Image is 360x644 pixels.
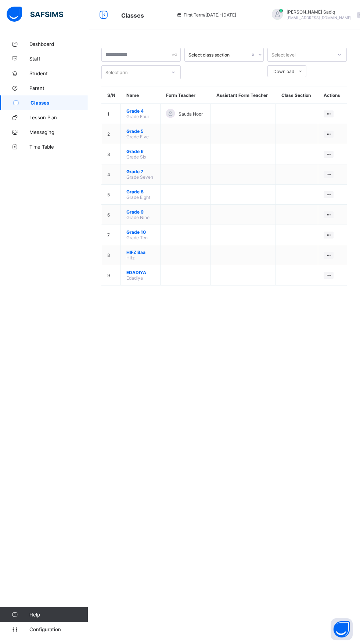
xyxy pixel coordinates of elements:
th: Assistant Form Teacher [211,87,276,104]
div: Select level [271,48,296,62]
td: 3 [102,144,121,164]
span: Grade Ten [126,235,148,240]
th: Actions [318,87,347,104]
th: Class Section [276,87,318,104]
span: Classes [30,100,88,106]
span: Grade 10 [126,229,155,235]
span: Configuration [29,626,88,632]
span: Dashboard [29,41,88,47]
span: Download [273,69,294,74]
th: Name [121,87,161,104]
td: 5 [102,185,121,205]
td: 8 [102,245,121,265]
span: Grade 7 [126,169,155,174]
span: Grade 5 [126,128,155,134]
span: Help [29,612,88,618]
span: Staff [29,56,88,62]
span: Grade Five [126,134,149,139]
span: [PERSON_NAME] Sadiq [287,9,352,15]
span: Edadiya [126,275,143,281]
span: Grade Four [126,114,149,119]
div: Select class section [188,52,250,58]
span: Grade Nine [126,215,150,220]
span: Hifz [126,255,135,261]
td: 4 [102,164,121,185]
span: Sauda Noor [179,111,203,117]
span: Grade Seven [126,174,153,180]
span: Grade Six [126,154,146,160]
td: 9 [102,265,121,285]
span: HIFZ Baa [126,250,155,255]
th: S/N [102,87,121,104]
span: Grade 9 [126,209,155,215]
span: Lesson Plan [29,114,88,120]
td: 2 [102,124,121,144]
td: 1 [102,104,121,124]
span: EDADIYA [126,270,155,275]
span: Grade Eight [126,194,150,200]
img: safsims [7,7,63,22]
span: Grade 8 [126,189,155,194]
span: [EMAIL_ADDRESS][DOMAIN_NAME] [287,15,352,20]
td: 7 [102,225,121,245]
span: Time Table [29,144,88,150]
span: Messaging [29,129,88,135]
div: Select arm [105,65,127,79]
span: Parent [29,85,88,91]
th: Form Teacher [161,87,211,104]
span: session/term information [176,12,236,18]
span: Grade 6 [126,149,155,154]
span: Student [29,70,88,76]
td: 6 [102,205,121,225]
span: Grade 4 [126,108,155,114]
button: Open asap [331,618,353,640]
span: Classes [121,12,144,19]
